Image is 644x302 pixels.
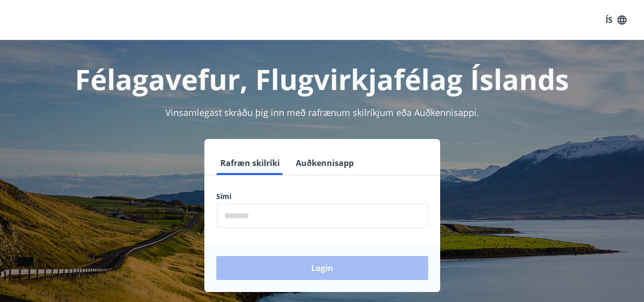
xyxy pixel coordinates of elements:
[12,60,632,98] h1: Félagavefur, Flugvirkjafélag Íslands
[165,106,479,118] span: Vinsamlegast skráðu þig inn með rafrænum skilríkjum eða Auðkennisappi.
[292,151,358,175] button: Auðkennisapp
[216,191,428,201] label: Sími
[600,11,632,29] button: ÍS
[216,151,284,175] button: Rafræn skilríki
